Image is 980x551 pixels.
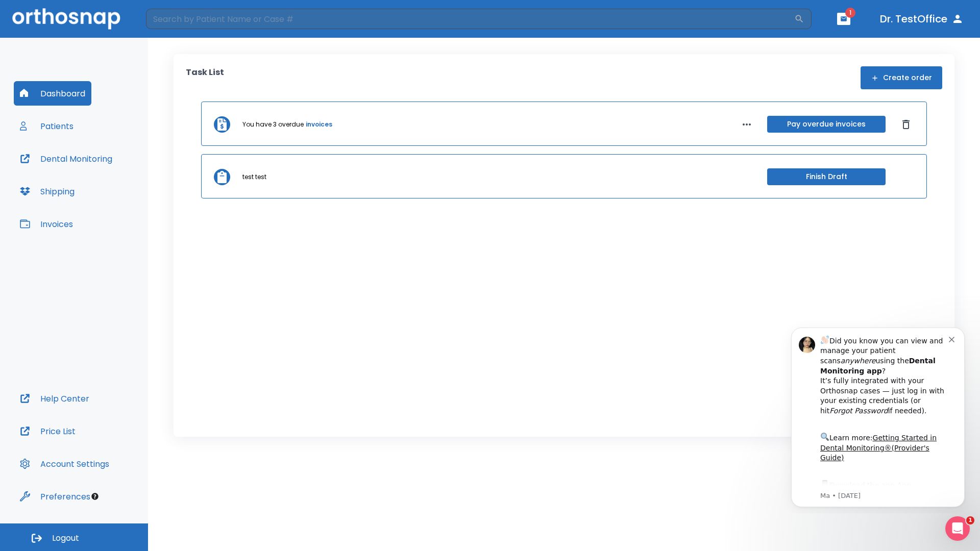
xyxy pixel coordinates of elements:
[44,160,173,212] div: Download the app: | ​ Let us know if you need help getting started!
[14,484,96,509] button: Preferences
[14,452,115,476] button: Account Settings
[14,114,80,138] button: Patients
[146,9,794,29] input: Search by Patient Name or Case #
[14,212,79,236] button: Invoices
[14,81,91,106] button: Dashboard
[767,168,886,185] button: Finish Draft
[776,318,980,513] iframe: Intercom notifications message
[44,163,135,181] a: App Store
[861,66,942,89] button: Create order
[876,10,968,28] button: Dr. TestOffice
[898,116,914,133] button: Dismiss
[186,66,224,89] p: Task List
[44,173,173,182] p: Message from Ma, sent 5w ago
[306,120,332,129] a: invoices
[945,516,970,541] iframe: Intercom live chat
[242,120,304,129] p: You have 3 overdue
[14,146,118,171] button: Dental Monitoring
[966,516,974,524] span: 1
[845,8,855,18] span: 1
[767,116,886,133] button: Pay overdue invoices
[90,492,100,501] div: Tooltip anchor
[52,533,79,544] span: Logout
[12,8,120,29] img: Orthosnap
[14,386,95,411] button: Help Center
[14,179,81,204] button: Shipping
[173,16,181,24] button: Dismiss notification
[14,419,82,443] button: Price List
[242,172,266,182] p: test test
